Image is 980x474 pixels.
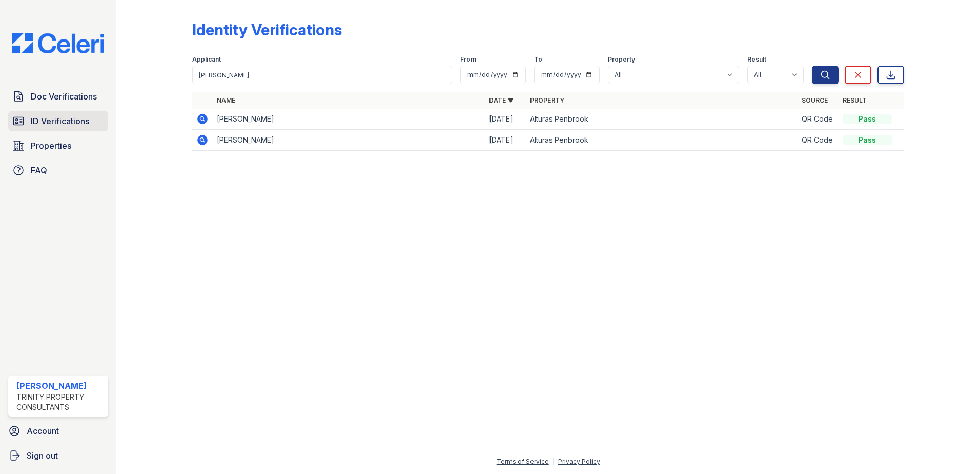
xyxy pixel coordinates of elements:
label: Result [747,55,766,64]
td: QR Code [798,109,839,130]
span: ID Verifications [31,115,89,127]
td: Alturas Penbrook [526,109,798,130]
div: | [553,458,555,465]
a: Account [4,421,112,441]
td: Alturas Penbrook [526,130,798,151]
a: Doc Verifications [8,86,108,107]
label: To [534,55,542,64]
a: ID Verifications [8,111,108,131]
td: QR Code [798,130,839,151]
label: Applicant [192,55,221,64]
div: Pass [843,114,892,124]
td: [DATE] [485,109,526,130]
a: Property [530,96,564,104]
a: Name [217,96,235,104]
div: Identity Verifications [192,21,342,39]
a: Result [843,96,867,104]
a: FAQ [8,160,108,181]
td: [PERSON_NAME] [213,109,485,130]
a: Privacy Policy [558,458,600,465]
a: Date ▼ [489,96,514,104]
td: [DATE] [485,130,526,151]
span: Doc Verifications [31,90,97,103]
label: Property [608,55,635,64]
a: Sign out [4,445,112,466]
td: [PERSON_NAME] [213,130,485,151]
a: Properties [8,135,108,156]
span: FAQ [31,164,47,176]
span: Account [27,425,59,437]
span: Properties [31,140,71,152]
a: Terms of Service [497,458,549,465]
input: Search by name or phone number [192,66,452,84]
div: Pass [843,135,892,145]
label: From [460,55,476,64]
div: Trinity Property Consultants [16,392,104,412]
div: [PERSON_NAME] [16,380,104,392]
img: CE_Logo_Blue-a8612792a0a2168367f1c8372b55b34899dd931a85d93a1a3d3e32e68fde9ad4.png [4,33,112,53]
span: Sign out [27,449,58,462]
a: Source [802,96,828,104]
